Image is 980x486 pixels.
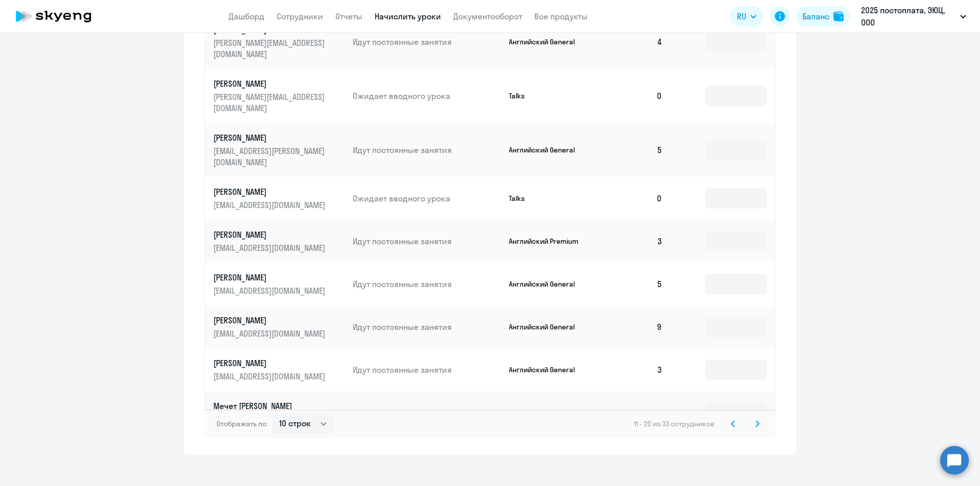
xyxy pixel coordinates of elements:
[599,263,671,305] td: 5
[213,78,345,114] a: [PERSON_NAME][PERSON_NAME][EMAIL_ADDRESS][DOMAIN_NAME]
[509,365,585,374] p: Английский General
[509,322,585,331] p: Английский General
[599,69,671,123] td: 0
[599,123,671,177] td: 5
[213,315,345,339] a: [PERSON_NAME][EMAIL_ADDRESS][DOMAIN_NAME]
[599,220,671,263] td: 3
[509,91,585,100] p: Talks
[730,6,764,27] button: RU
[353,407,501,418] p: Идут постоянные занятия
[213,145,328,168] p: [EMAIL_ADDRESS][PERSON_NAME][DOMAIN_NAME]
[353,278,501,290] p: Идут постоянные занятия
[213,186,345,211] a: [PERSON_NAME][EMAIL_ADDRESS][DOMAIN_NAME]
[213,357,328,369] p: [PERSON_NAME]
[277,11,323,21] a: Сотрудники
[509,408,585,417] p: Английский General
[796,6,850,27] button: Балансbalance
[353,193,501,204] p: Ожидает вводного урока
[856,4,971,29] button: 2025 постоплата, ЭЮЦ, ООО
[213,132,345,168] a: [PERSON_NAME][EMAIL_ADDRESS][PERSON_NAME][DOMAIN_NAME]
[509,145,585,155] p: Английский General
[216,419,268,428] span: Отображать по:
[213,199,328,211] p: [EMAIL_ADDRESS][DOMAIN_NAME]
[453,11,522,21] a: Документооборот
[213,371,328,382] p: [EMAIL_ADDRESS][DOMAIN_NAME]
[353,36,501,47] p: Идут постоянные занятия
[213,315,328,326] p: [PERSON_NAME]
[599,348,671,391] td: 3
[737,10,746,22] span: RU
[213,132,328,143] p: [PERSON_NAME]
[509,37,585,46] p: Английский General
[353,90,501,101] p: Ожидает вводного урока
[213,91,328,114] p: [PERSON_NAME][EMAIL_ADDRESS][DOMAIN_NAME]
[353,144,501,156] p: Идут постоянные занятия
[834,11,844,21] img: balance
[213,242,328,253] p: [EMAIL_ADDRESS][DOMAIN_NAME]
[509,194,585,203] p: Talks
[599,177,671,220] td: 0
[802,10,829,22] div: Баланс
[861,4,956,29] p: 2025 постоплата, ЭЮЦ, ООО
[213,357,345,382] a: [PERSON_NAME][EMAIL_ADDRESS][DOMAIN_NAME]
[213,186,328,197] p: [PERSON_NAME]
[213,400,328,412] p: Мечет [PERSON_NAME]
[509,279,585,289] p: Английский General
[213,285,328,296] p: [EMAIL_ADDRESS][DOMAIN_NAME]
[213,229,328,240] p: [PERSON_NAME]
[213,78,328,89] p: [PERSON_NAME]
[509,237,585,246] p: Английский Premium
[599,391,671,434] td: 4
[634,419,715,428] span: 11 - 20 из 33 сотрудников
[213,229,345,253] a: [PERSON_NAME][EMAIL_ADDRESS][DOMAIN_NAME]
[335,11,362,21] a: Отчеты
[213,24,345,60] a: [PERSON_NAME][PERSON_NAME][EMAIL_ADDRESS][DOMAIN_NAME]
[534,11,587,21] a: Все продукты
[213,272,345,296] a: [PERSON_NAME][EMAIL_ADDRESS][DOMAIN_NAME]
[213,400,345,425] a: Мечет [PERSON_NAME][EMAIL_ADDRESS][DOMAIN_NAME]
[353,236,501,247] p: Идут постоянные занятия
[229,11,264,21] a: Дашборд
[353,364,501,375] p: Идут постоянные занятия
[213,37,328,60] p: [PERSON_NAME][EMAIL_ADDRESS][DOMAIN_NAME]
[599,305,671,348] td: 9
[213,272,328,283] p: [PERSON_NAME]
[599,15,671,69] td: 4
[213,328,328,339] p: [EMAIL_ADDRESS][DOMAIN_NAME]
[375,11,441,21] a: Начислить уроки
[353,321,501,332] p: Идут постоянные занятия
